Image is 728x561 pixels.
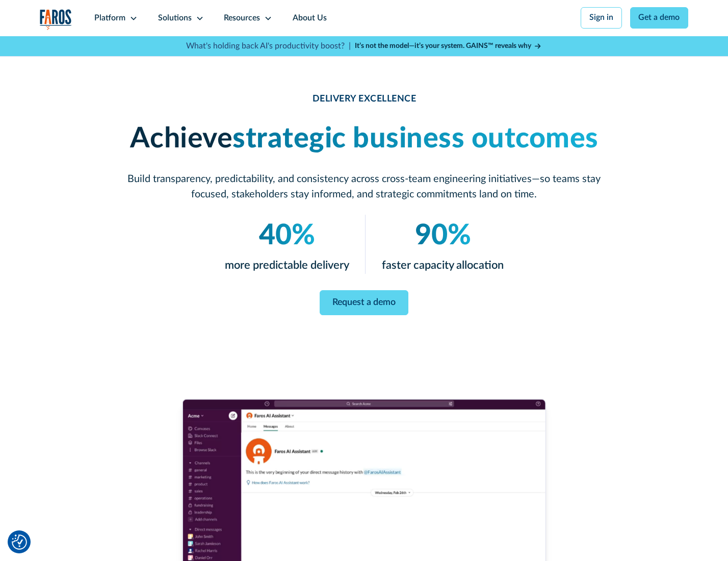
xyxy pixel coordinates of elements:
strong: DELIVERY EXCELLENCE [312,94,416,103]
a: Request a demo [320,290,408,315]
a: Get a demo [630,7,689,29]
p: more predictable delivery [224,257,349,274]
a: home [40,9,72,30]
p: What's holding back AI's productivity boost? | [186,40,351,53]
img: Logo of the analytics and reporting company Faros. [40,9,72,30]
div: Solutions [158,12,192,24]
a: Sign in [581,7,622,29]
div: Resources [224,12,260,24]
button: Cookie Settings [12,534,27,550]
div: Platform [94,12,125,24]
p: Build transparency, predictability, and consistency across cross-team engineering initiatives—so ... [121,172,607,202]
p: faster capacity allocation [382,257,504,274]
strong: Achieve [129,124,232,153]
img: Revisit consent button [12,534,27,550]
em: strategic business outcomes [232,124,599,153]
em: 90% [414,221,471,250]
strong: It’s not the model—it’s your system. GAINS™ reveals why [355,42,531,49]
em: 40% [258,221,315,250]
a: It’s not the model—it’s your system. GAINS™ reveals why [355,41,542,52]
